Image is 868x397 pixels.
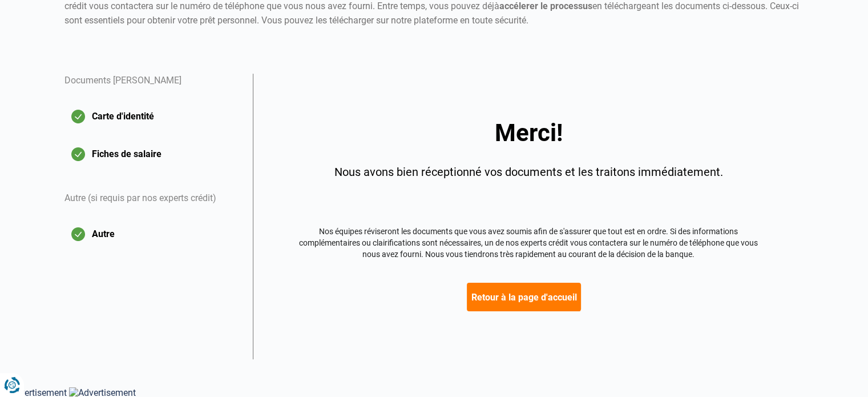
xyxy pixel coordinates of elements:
div: Documents [PERSON_NAME] [64,74,239,102]
button: Retour à la page d'accueil [467,283,581,311]
button: Fiches de salaire [64,140,239,169]
button: Carte d'identité [64,102,239,131]
div: Nous avons bien réceptionné vos documents et les traitons immédiatement. [297,163,760,181]
strong: accélerer le processus [499,1,592,11]
button: Autre [64,220,239,248]
div: Merci! [297,121,760,145]
div: Nos équipes réviseront les documents que vous avez soumis afin de s'assurer que tout est en ordre... [297,226,760,260]
div: Autre (si requis par nos experts crédit) [64,178,239,220]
